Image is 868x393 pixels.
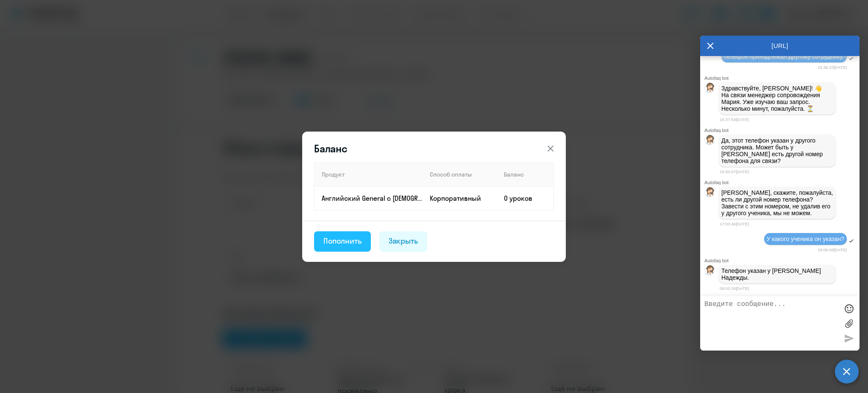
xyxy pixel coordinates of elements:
[705,83,715,95] img: bot avatar
[497,163,554,186] th: Баланс
[767,236,844,242] span: У какого ученика он указан?
[704,128,860,133] div: Autofaq bot
[379,231,428,252] button: Закрыть
[389,236,418,247] div: Закрыть
[704,76,860,81] div: Autofaq bot
[314,163,423,186] th: Продукт
[818,65,847,70] time: 15:36:23[DATE]
[704,180,860,185] div: Autofaq bot
[720,222,749,226] time: 17:03:46[DATE]
[721,189,833,216] p: [PERSON_NAME], скажите, пожалуйста, есть ли другой номер телефона? Завести с этим номером, не уда...
[720,286,749,291] time: 09:03:26[DATE]
[423,163,497,186] th: Способ оплаты
[704,258,860,263] div: Autofaq bot
[705,187,715,199] img: bot avatar
[721,267,833,281] p: Телефон указан у [PERSON_NAME] Надежды.
[721,137,833,164] p: Да, этот телефон указан у другого сотрудника. Может быть у [PERSON_NAME] есть другой номер телефо...
[721,85,833,112] p: Здравствуйте, [PERSON_NAME]! 👋 ﻿На связи менеджер сопровождения Мария. Уже изучаю ваш запрос. Нес...
[497,186,554,210] td: 0 уроков
[720,117,749,122] time: 15:37:54[DATE]
[323,236,362,247] div: Пополнить
[314,231,371,252] button: Пополнить
[705,265,715,278] img: bot avatar
[423,186,497,210] td: Корпоративный
[705,135,715,147] img: bot avatar
[818,247,847,252] time: 18:08:08[DATE]
[843,317,855,330] label: Лимит 10 файлов
[322,194,423,203] p: Английский General с [DEMOGRAPHIC_DATA] преподавателем
[302,142,566,155] header: Баланс
[720,169,749,174] time: 15:50:07[DATE]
